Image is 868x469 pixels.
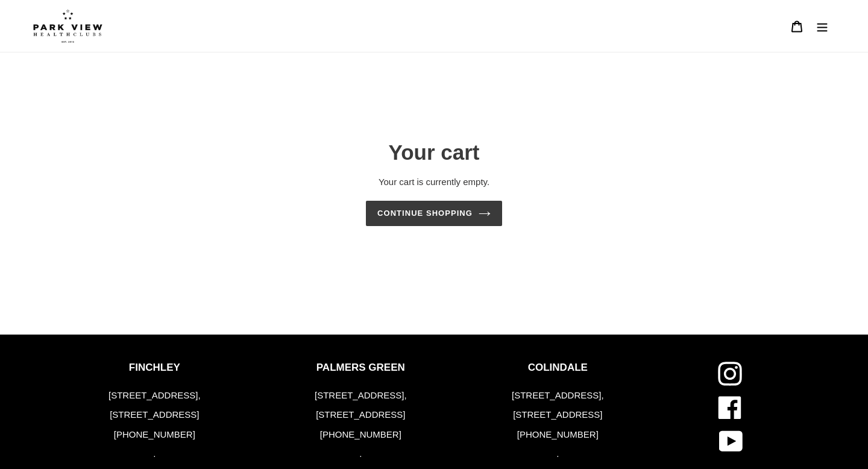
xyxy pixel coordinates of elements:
[105,389,204,403] p: [STREET_ADDRESS],
[509,389,607,403] p: [STREET_ADDRESS],
[312,362,410,374] p: PALMERS GREEN
[810,13,835,39] button: Menu
[509,408,607,422] p: [STREET_ADDRESS]
[33,9,102,43] img: Park view health clubs is a gym near you.
[509,428,607,442] p: [PHONE_NUMBER]
[509,362,607,374] p: COLINDALE
[366,201,502,226] a: Continue shopping
[312,428,410,442] p: [PHONE_NUMBER]
[312,447,410,461] p: .
[312,408,410,422] p: [STREET_ADDRESS]
[105,362,204,374] p: FINCHLEY
[105,408,204,422] p: [STREET_ADDRESS]
[139,140,729,165] h1: Your cart
[105,447,204,461] p: .
[139,175,729,189] p: Your cart is currently empty.
[509,447,607,461] p: .
[105,428,204,442] p: [PHONE_NUMBER]
[312,389,410,403] p: [STREET_ADDRESS],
